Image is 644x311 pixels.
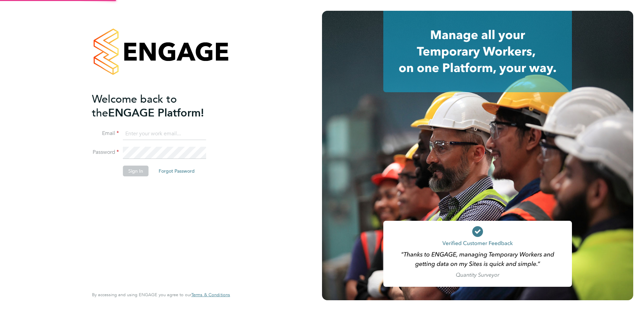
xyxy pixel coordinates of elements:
span: By accessing and using ENGAGE you agree to our [92,292,230,298]
button: Forgot Password [153,166,200,176]
label: Email [92,130,119,137]
label: Password [92,149,119,156]
input: Enter your work email... [123,128,206,140]
button: Sign In [123,166,149,176]
span: Welcome back to the [92,93,177,119]
h2: ENGAGE Platform! [92,92,223,120]
a: Terms & Conditions [191,292,230,298]
span: Terms & Conditions [191,292,230,298]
